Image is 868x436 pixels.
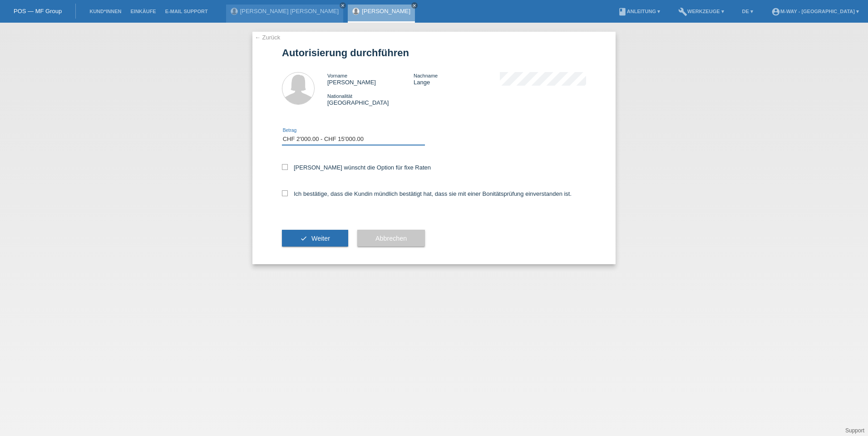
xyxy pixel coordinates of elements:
[282,164,431,171] label: [PERSON_NAME] wünscht die Option für fixe Raten
[414,73,438,78] span: Nachname
[327,93,352,99] span: Nationalität
[340,2,346,9] a: close
[771,7,780,16] i: account_circle
[411,2,418,9] a: close
[340,3,345,8] i: close
[327,73,347,78] span: Vorname
[300,235,307,242] i: check
[161,9,212,14] a: E-Mail Support
[240,8,339,15] a: [PERSON_NAME] [PERSON_NAME]
[282,47,586,58] h1: Autorisierung durchführen
[845,427,864,434] a: Support
[767,9,863,14] a: account_circlem-way - [GEOGRAPHIC_DATA] ▾
[414,72,500,86] div: Lange
[357,230,425,247] button: Abbrechen
[375,235,407,242] span: Abbrechen
[412,3,417,8] i: close
[311,235,330,242] span: Weiter
[14,8,62,15] a: POS — MF Group
[618,7,627,16] i: book
[678,7,687,16] i: build
[255,34,280,41] a: ← Zurück
[327,92,414,106] div: [GEOGRAPHIC_DATA]
[282,230,348,247] button: check Weiter
[126,9,160,14] a: Einkäufe
[85,9,126,14] a: Kund*innen
[674,9,729,14] a: buildWerkzeuge ▾
[282,190,572,197] label: Ich bestätige, dass die Kundin mündlich bestätigt hat, dass sie mit einer Bonitätsprüfung einvers...
[738,9,758,14] a: DE ▾
[613,9,665,14] a: bookAnleitung ▾
[327,72,414,86] div: [PERSON_NAME]
[362,8,410,15] a: [PERSON_NAME]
